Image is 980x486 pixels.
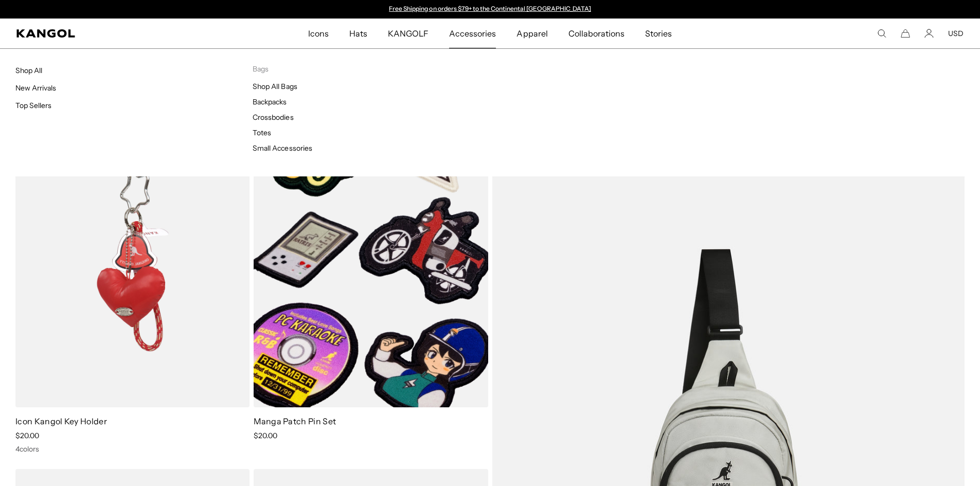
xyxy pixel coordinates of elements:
summary: Search here [877,29,886,38]
a: Shop All [15,66,42,75]
a: Apparel [506,19,558,48]
a: KANGOLF [378,19,439,48]
button: Cart [901,29,910,38]
button: USD [948,29,964,38]
span: $20.00 [15,431,39,440]
p: Bags [253,64,490,74]
slideshow-component: Announcement bar [384,5,596,13]
a: Hats [339,19,378,48]
span: KANGOLF [388,19,429,48]
a: Shop All Bags [253,82,297,91]
a: Crossbodies [253,113,293,122]
a: Collaborations [558,19,635,48]
a: Stories [635,19,682,48]
a: Top Sellers [15,101,51,110]
span: Stories [645,19,672,48]
a: Kangol [16,29,204,38]
a: Free Shipping on orders $79+ to the Continental [GEOGRAPHIC_DATA] [389,5,591,12]
div: 4 colors [15,444,250,454]
a: Small Accessories [253,143,312,153]
a: Account [924,29,934,38]
span: Icons [308,19,329,48]
a: Manga Patch Pin Set [254,416,336,426]
span: Collaborations [568,19,625,48]
a: Backpacks [253,97,287,106]
a: Totes [253,128,271,137]
span: Hats [349,19,367,48]
div: 1 of 2 [384,5,596,13]
a: New Arrivals [15,83,56,93]
a: Icons [298,19,339,48]
img: Icon Kangol Key Holder [15,113,250,407]
span: $20.00 [254,431,277,440]
a: Accessories [439,19,506,48]
span: Accessories [449,19,496,48]
div: Announcement [384,5,596,13]
a: Icon Kangol Key Holder [15,416,107,426]
img: Manga Patch Pin Set [254,113,488,407]
span: Apparel [516,19,547,48]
